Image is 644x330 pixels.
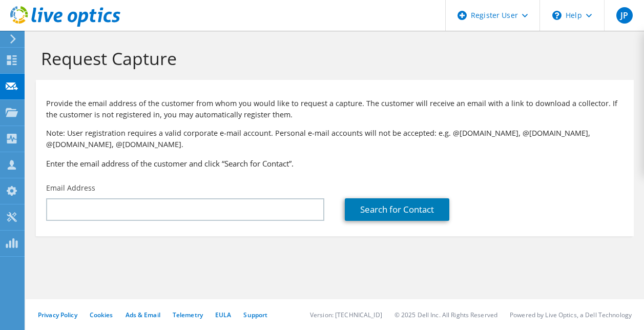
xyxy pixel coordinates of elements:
[616,7,633,24] span: JP
[394,311,497,319] li: © 2025 Dell Inc. All Rights Reserved
[126,311,160,319] a: Ads & Email
[173,311,203,319] a: Telemetry
[215,311,231,319] a: EULA
[41,48,624,69] h1: Request Capture
[38,311,77,319] a: Privacy Policy
[510,311,632,319] li: Powered by Live Optics, a Dell Technology
[46,158,624,169] h3: Enter the email address of the customer and click “Search for Contact”.
[46,128,624,150] p: Note: User registration requires a valid corporate e-mail account. Personal e-mail accounts will ...
[46,98,624,120] p: Provide the email address of the customer from whom you would like to request a capture. The cust...
[46,183,95,193] label: Email Address
[310,311,382,319] li: Version: [TECHNICAL_ID]
[243,311,267,319] a: Support
[90,311,113,319] a: Cookies
[552,11,562,20] svg: \n
[345,198,449,221] a: Search for Contact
